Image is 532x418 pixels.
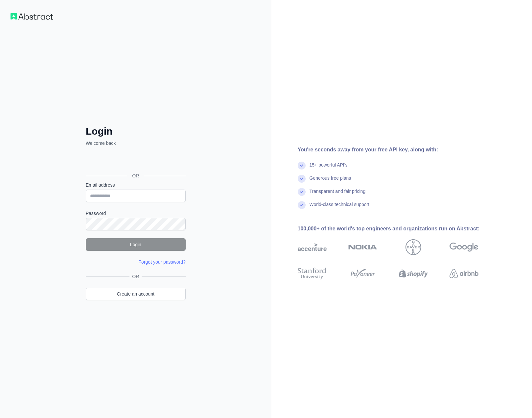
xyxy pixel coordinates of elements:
img: bayer [405,239,421,255]
span: OR [129,273,142,280]
label: Email address [86,182,186,188]
img: google [450,239,478,255]
label: Password [86,210,186,217]
img: nokia [348,239,377,255]
img: stanford university [298,266,327,281]
img: check mark [298,188,306,196]
img: airbnb [450,266,478,281]
img: Workflow [11,13,53,20]
img: payoneer [348,266,377,281]
img: shopify [399,266,428,281]
img: check mark [298,162,306,170]
div: You're seconds away from your free API key, along with: [298,146,499,154]
img: check mark [298,201,306,209]
div: Generous free plans [310,175,351,188]
div: Transparent and fair pricing [310,188,366,201]
a: Create an account [86,288,186,300]
span: OR [127,172,144,179]
img: check mark [298,175,306,183]
img: accenture [298,239,327,255]
h2: Login [86,125,186,137]
iframe: Sign in with Google Button [82,154,188,168]
div: 100,000+ of the world's top engineers and organizations run on Abstract: [298,225,499,233]
div: World-class technical support [310,201,370,214]
a: Forgot your password? [139,259,186,265]
div: 15+ powerful API's [310,162,348,175]
p: Welcome back [86,140,186,146]
button: Login [86,238,186,251]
